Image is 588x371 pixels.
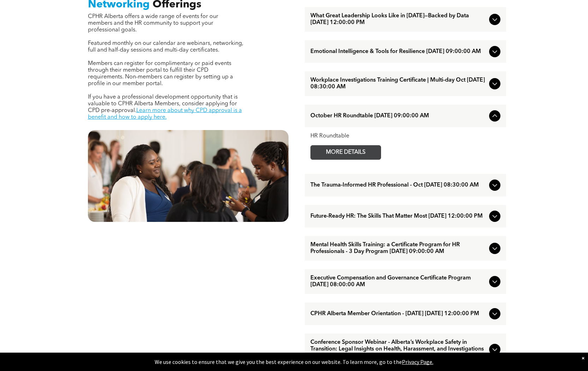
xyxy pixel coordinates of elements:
[310,13,486,26] span: What Great Leadership Looks Like in [DATE]—Backed by Data [DATE] 12:00:00 PM
[310,113,486,119] span: October HR Roundtable [DATE] 09:00:00 AM
[310,48,486,55] span: Emotional Intelligence & Tools for Resilience [DATE] 09:00:00 AM
[310,275,486,288] span: Executive Compensation and Governance Certificate Program [DATE] 08:00:00 AM
[88,41,243,53] span: Featured monthly on our calendar are webinars, networking, full and half-day sessions and multi-d...
[310,242,486,255] span: Mental Health Skills Training: a Certificate Program for HR Professionals - 3 Day Program [DATE] ...
[310,213,486,220] span: Future-Ready HR: The Skills That Matter Most [DATE] 12:00:00 PM
[402,358,433,365] a: Privacy Page.
[88,108,242,120] a: Learn more about why CPD approval is a benefit and how to apply here.
[310,133,500,140] div: HR Roundtable
[88,14,218,33] span: CPHR Alberta offers a wide range of events for our members and the HR community to support your p...
[310,311,486,317] span: CPHR Alberta Member Orientation - [DATE] [DATE] 12:00:00 PM
[88,94,238,113] span: If you have a professional development opportunity that is valuable to CPHR Alberta Members, cons...
[318,146,374,159] span: MORE DETAILS
[582,354,584,361] div: Dismiss notification
[310,145,381,160] a: MORE DETAILS
[310,339,486,359] span: Conference Sponsor Webinar - Alberta’s Workplace Safety in Transition: Legal Insights on Health, ...
[88,61,233,87] span: Members can register for complimentary or paid events through their member portal to fulfill thei...
[310,182,486,189] span: The Trauma-Informed HR Professional - Oct [DATE] 08:30:00 AM
[310,77,486,90] span: Workplace Investigations Training Certificate | Multi-day Oct [DATE] 08:30:00 AM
